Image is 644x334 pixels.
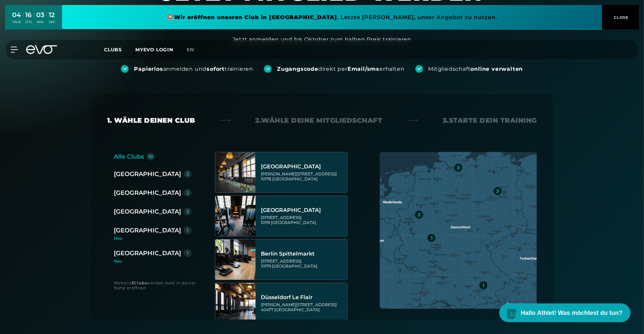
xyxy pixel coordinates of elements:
div: [GEOGRAPHIC_DATA] [114,248,181,258]
div: 03 [36,10,44,20]
strong: Zugangscode [277,66,318,72]
div: MIN [36,20,44,24]
div: Weitere werden bald in deiner Nähe eröffnen [114,280,201,290]
div: [GEOGRAPHIC_DATA] [261,163,345,170]
strong: Papierlos [134,66,163,72]
div: 2 [186,190,189,195]
div: : [34,11,35,29]
strong: Email/sms [348,66,379,72]
div: Neu [114,236,197,240]
span: en [187,47,194,53]
span: Hallo Athlet! Was möchtest du tun? [521,309,623,318]
div: 2. Wähle deine Mitgliedschaft [256,116,382,125]
div: 1 [187,251,189,256]
div: 2 [418,212,420,217]
div: [GEOGRAPHIC_DATA] [114,169,181,179]
div: [GEOGRAPHIC_DATA] [114,207,181,216]
div: : [22,11,24,29]
span: CLOSE [612,14,629,20]
div: Düsseldorf Le Flair [261,294,345,301]
div: 3 [457,165,460,170]
img: map [380,152,537,309]
div: 16 [25,10,32,20]
div: [GEOGRAPHIC_DATA] [114,188,181,198]
strong: Clubs [134,280,147,285]
img: Berlin Rosenthaler Platz [215,196,256,236]
img: Düsseldorf Le Flair [215,283,256,323]
strong: online verwalten [471,66,523,72]
div: Mitgliedschaft [428,65,523,73]
span: Clubs [104,47,122,53]
div: 1 [187,228,189,233]
a: en [187,46,202,54]
div: 04 [12,10,21,20]
img: Berlin Spittelmarkt [215,239,256,280]
img: Berlin Alexanderplatz [215,152,256,192]
div: 3 [496,189,499,193]
a: Clubs [104,46,135,53]
div: 3 [186,209,189,214]
div: Berlin Spittelmarkt [261,250,345,257]
div: 12 [49,10,55,20]
div: [STREET_ADDRESS] 10179 [GEOGRAPHIC_DATA] [261,259,345,269]
div: SEK [49,20,55,24]
div: STD [25,20,32,24]
div: [STREET_ADDRESS] 10119 [GEOGRAPHIC_DATA] [261,215,345,225]
div: direkt per erhalten [277,65,404,73]
div: [PERSON_NAME][STREET_ADDRESS] 10178 [GEOGRAPHIC_DATA] [261,171,345,181]
div: 1. Wähle deinen Club [107,116,195,125]
strong: sofort [206,66,225,72]
a: MYEVO LOGIN [135,47,173,53]
button: Hallo Athlet! Was möchtest du tun? [499,303,631,322]
div: : [46,11,47,29]
div: TAGE [12,20,21,24]
div: [GEOGRAPHIC_DATA] [114,226,181,235]
div: [GEOGRAPHIC_DATA] [261,207,345,214]
div: 3. Starte dein Training [443,116,537,125]
div: Alle Clubs [114,152,144,161]
div: anmelden und trainieren [134,65,253,73]
div: Neu [114,259,192,263]
div: 10 [148,154,153,159]
div: 1 [482,283,484,288]
button: CLOSE [602,5,639,30]
strong: 3 [131,280,134,285]
div: 3 [186,172,189,176]
div: 1 [431,236,432,240]
div: [PERSON_NAME][STREET_ADDRESS] 40477 [GEOGRAPHIC_DATA] [261,302,345,312]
